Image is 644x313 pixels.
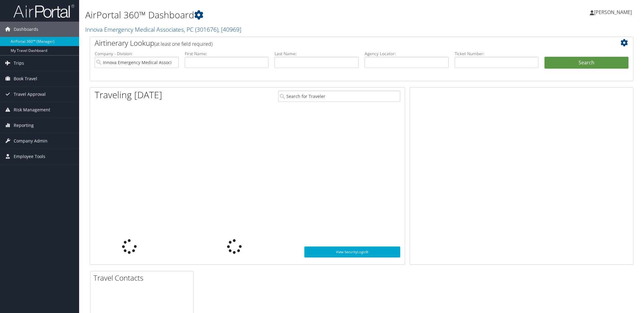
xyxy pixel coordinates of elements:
span: Book Travel [14,71,37,86]
span: Trips [14,56,24,71]
h1: AirPortal 360™ Dashboard [85,9,454,21]
label: First Name: [185,51,269,57]
span: Dashboards [14,22,38,37]
input: Search for Traveler [278,91,400,102]
label: Ticket Number: [455,51,539,57]
a: [PERSON_NAME] [590,3,638,21]
a: View SecurityLogic® [304,246,400,257]
span: Employee Tools [14,149,45,164]
a: Innova Emergency Medical Associates, PC [85,25,241,34]
span: Risk Management [14,102,50,117]
span: , [ 40969 ] [218,25,241,34]
h2: Travel Contacts [93,273,193,283]
span: Company Admin [14,133,47,149]
span: (at least one field required) [154,41,212,47]
span: ( 301676 ) [195,25,218,34]
h1: Traveling [DATE] [95,88,162,101]
span: Travel Approval [14,87,46,102]
img: airportal-logo.png [13,4,74,18]
button: Search [544,57,628,69]
label: Agency Locator: [365,51,449,57]
label: Company - Division: [95,51,179,57]
span: [PERSON_NAME] [594,9,632,16]
label: Last Name: [275,51,359,57]
h2: Airtinerary Lookup [95,38,583,48]
span: Reporting [14,118,34,133]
